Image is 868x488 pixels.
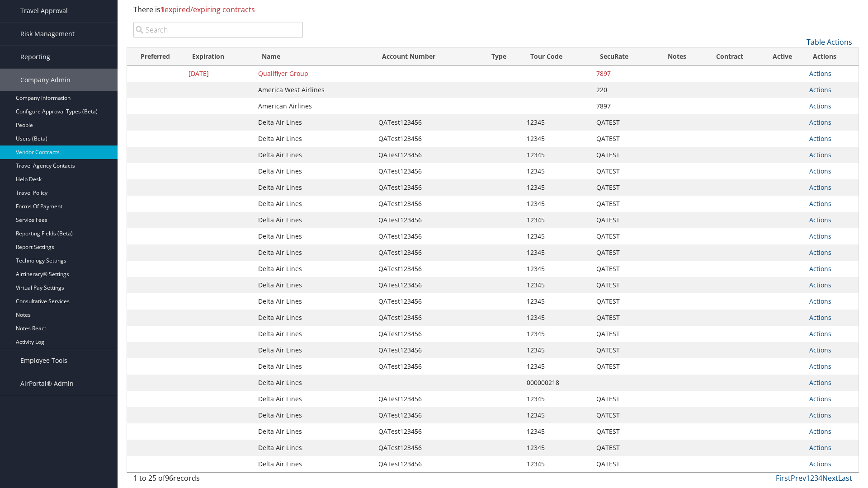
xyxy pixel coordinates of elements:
td: Delta Air Lines [254,310,374,326]
td: Delta Air Lines [254,456,374,472]
th: Preferred: activate to sort column ascending [127,48,184,66]
a: Actions [809,183,831,192]
td: 12345 [522,358,592,375]
a: Actions [809,118,831,127]
td: Delta Air Lines [254,163,374,179]
td: Delta Air Lines [254,440,374,456]
a: Actions [809,248,831,257]
td: QATest123456 [374,163,483,179]
td: 12345 [522,423,592,440]
td: Delta Air Lines [254,358,374,375]
td: QATest123456 [374,147,483,163]
td: 12345 [522,114,592,131]
td: QATEST [592,440,655,456]
td: QATest123456 [374,358,483,375]
td: QATEST [592,456,655,472]
td: QATest123456 [374,179,483,196]
td: 12345 [522,163,592,179]
td: 7897 [592,98,655,114]
td: Delta Air Lines [254,407,374,423]
td: American Airlines [254,98,374,114]
th: Tour Code: activate to sort column ascending [522,48,592,66]
td: QATest123456 [374,261,483,277]
a: Actions [809,216,831,224]
td: QATEST [592,261,655,277]
a: 3 [814,473,818,483]
td: Delta Air Lines [254,261,374,277]
td: Delta Air Lines [254,342,374,358]
td: Delta Air Lines [254,244,374,261]
td: 12345 [522,456,592,472]
td: QATest123456 [374,342,483,358]
a: Actions [809,134,831,143]
a: Table Actions [807,37,852,47]
a: Actions [809,199,831,208]
a: Actions [809,346,831,354]
td: QATest123456 [374,212,483,228]
td: 12345 [522,407,592,423]
td: QATest123456 [374,114,483,131]
td: QATest123456 [374,391,483,407]
td: 12345 [522,131,592,147]
td: 12345 [522,440,592,456]
input: Search [133,22,303,38]
td: QATEST [592,147,655,163]
a: Actions [809,69,831,78]
td: QATEST [592,131,655,147]
td: QATEST [592,114,655,131]
td: Delta Air Lines [254,114,374,131]
td: QATEST [592,407,655,423]
td: QATest123456 [374,131,483,147]
td: QATest123456 [374,277,483,293]
td: Delta Air Lines [254,375,374,391]
th: Notes: activate to sort column ascending [655,48,699,66]
a: First [776,473,791,483]
td: QATEST [592,310,655,326]
td: QATest123456 [374,244,483,261]
td: QATest123456 [374,423,483,440]
a: 4 [818,473,822,483]
td: 12345 [522,179,592,196]
td: QATEST [592,244,655,261]
a: Actions [809,427,831,436]
a: Actions [809,150,831,159]
td: QATEST [592,423,655,440]
td: QATEST [592,358,655,375]
td: Delta Air Lines [254,147,374,163]
td: Delta Air Lines [254,179,374,196]
td: QATEST [592,163,655,179]
td: QATEST [592,277,655,293]
td: Delta Air Lines [254,212,374,228]
a: 2 [810,473,814,483]
td: QATEST [592,228,655,244]
td: Delta Air Lines [254,228,374,244]
td: 12345 [522,277,592,293]
a: Actions [809,102,831,110]
a: Actions [809,443,831,452]
span: Company Admin [20,69,71,91]
td: QATest123456 [374,196,483,212]
th: Account Number: activate to sort column ascending [374,48,483,66]
td: 12345 [522,244,592,261]
span: Reporting [20,46,50,68]
td: Delta Air Lines [254,131,374,147]
span: expired/expiring contracts [160,5,255,14]
th: SecuRate: activate to sort column ascending [592,48,655,66]
a: Actions [809,411,831,419]
a: Actions [809,329,831,338]
span: Employee Tools [20,349,67,372]
td: 7897 [592,66,655,82]
td: [DATE] [184,66,254,82]
td: QATEST [592,196,655,212]
td: America West Airlines [254,82,374,98]
a: Actions [809,460,831,468]
td: QATEST [592,391,655,407]
a: Actions [809,297,831,305]
a: Actions [809,85,831,94]
td: 12345 [522,212,592,228]
strong: 1 [160,5,165,14]
a: Actions [809,362,831,371]
td: QATest123456 [374,310,483,326]
td: 12345 [522,293,592,310]
td: 12345 [522,196,592,212]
